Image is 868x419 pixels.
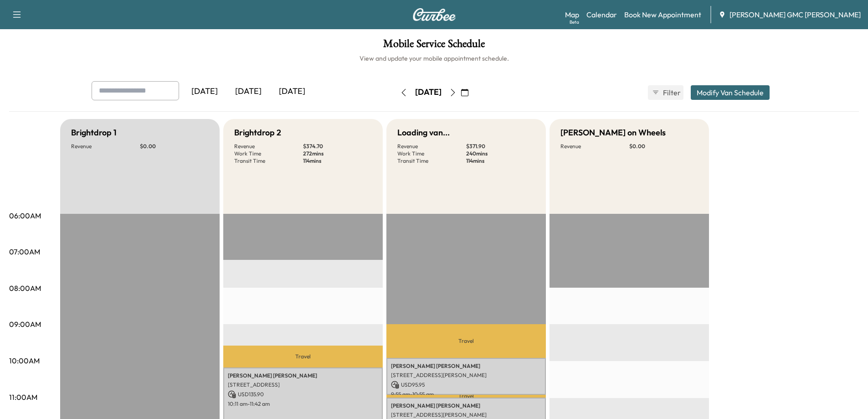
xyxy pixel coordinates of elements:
img: Curbee Logo [412,8,456,21]
div: [DATE] [226,81,270,102]
a: Calendar [586,9,617,20]
button: Modify Van Schedule [691,85,770,100]
p: 10:00AM [9,355,40,366]
button: Filter [648,85,683,100]
p: Work Time [397,150,466,157]
p: Work Time [234,150,303,157]
p: Travel [386,324,546,358]
p: Transit Time [397,157,466,165]
p: $ 371.90 [466,143,535,150]
h1: Mobile Service Schedule [9,38,859,54]
span: [PERSON_NAME] GMC [PERSON_NAME] [729,9,861,20]
h5: [PERSON_NAME] on Wheels [560,126,666,139]
p: 09:00AM [9,319,41,330]
p: 9:55 am - 10:55 am [391,391,541,398]
p: Travel [386,395,546,398]
p: $ 374.70 [303,143,372,150]
p: [PERSON_NAME] [PERSON_NAME] [391,402,541,409]
p: 08:00AM [9,283,41,294]
p: Revenue [234,143,303,150]
p: Travel [223,346,383,367]
span: Filter [663,87,679,98]
h5: Brightdrop 1 [71,126,117,139]
p: 11:00AM [9,392,37,403]
div: [DATE] [183,81,226,102]
h5: Loading van... [397,126,450,139]
h6: View and update your mobile appointment schedule. [9,54,859,63]
p: [STREET_ADDRESS][PERSON_NAME] [391,411,541,419]
p: USD 95.95 [391,381,541,389]
p: $ 0.00 [629,143,698,150]
p: Revenue [397,143,466,150]
div: [DATE] [270,81,314,102]
p: Transit Time [234,157,303,165]
div: [DATE] [415,87,442,98]
p: 272 mins [303,150,372,157]
p: Revenue [560,143,629,150]
p: 06:00AM [9,210,41,221]
p: 114 mins [466,157,535,165]
p: Revenue [71,143,140,150]
p: $ 0.00 [140,143,209,150]
p: [PERSON_NAME] [PERSON_NAME] [228,372,378,379]
p: [STREET_ADDRESS] [228,381,378,388]
a: Book New Appointment [624,9,701,20]
p: 114 mins [303,157,372,165]
p: 07:00AM [9,246,40,257]
p: USD 135.90 [228,390,378,398]
p: [STREET_ADDRESS][PERSON_NAME] [391,372,541,379]
a: MapBeta [565,9,579,20]
p: 240 mins [466,150,535,157]
h5: Brightdrop 2 [234,126,281,139]
p: 10:11 am - 11:42 am [228,400,378,408]
div: Beta [570,19,579,26]
p: [PERSON_NAME] [PERSON_NAME] [391,362,541,370]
